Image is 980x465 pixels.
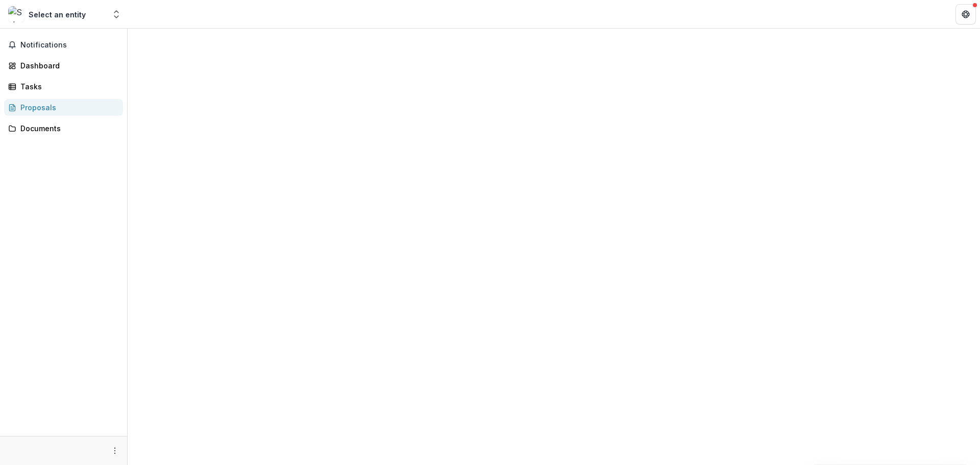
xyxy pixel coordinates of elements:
[20,102,115,113] div: Proposals
[109,445,121,457] button: More
[20,60,115,71] div: Dashboard
[20,41,119,50] span: Notifications
[20,81,115,92] div: Tasks
[29,9,86,20] div: Select an entity
[20,123,115,134] div: Documents
[4,57,123,74] a: Dashboard
[4,78,123,95] a: Tasks
[8,6,24,22] img: Select an entity
[109,4,124,25] button: Open entity switcher
[4,37,123,53] button: Notifications
[4,99,123,116] a: Proposals
[955,4,976,25] button: Get Help
[4,120,123,137] a: Documents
